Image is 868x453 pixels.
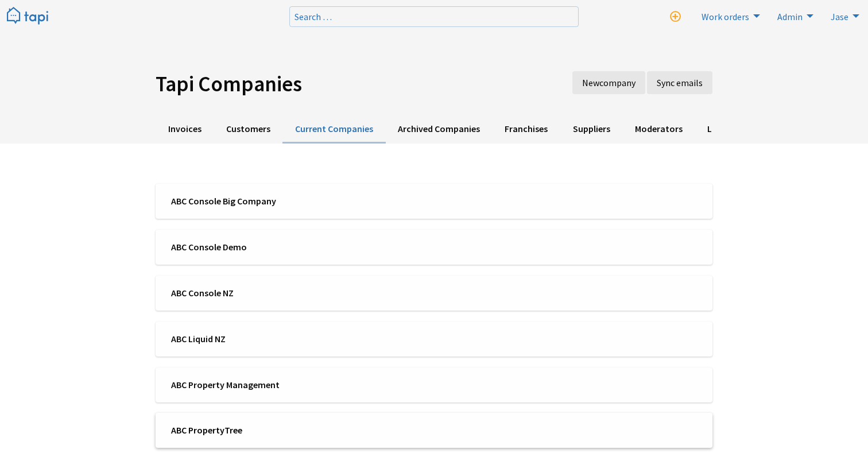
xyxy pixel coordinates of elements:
[171,378,427,391] span: ABC Property Management
[156,71,483,97] h1: Tapi Companies
[493,115,560,144] a: Franchises
[282,115,385,144] a: Current Companies
[156,276,712,311] a: ABC Console NZ
[156,184,712,219] a: ABC Console Big Company
[171,241,427,253] span: ABC Console Demo
[670,11,681,22] i: New work order
[156,230,712,265] a: ABC Console Demo
[386,115,493,144] a: Archived Companies
[171,195,427,207] span: ABC Console Big Company
[622,115,695,144] a: Moderators
[171,332,427,345] span: ABC Liquid NZ
[171,424,427,436] span: ABC PropertyTree
[294,11,332,22] span: Search …
[695,7,763,25] a: Work orders
[156,367,712,402] a: ABC Property Management
[702,11,749,22] span: Work orders
[695,115,764,144] a: Lost Issues
[156,413,712,448] a: ABC PropertyTree
[572,71,645,94] a: New
[599,77,635,88] span: company
[171,286,427,299] span: ABC Console NZ
[156,115,214,144] a: Invoices
[824,7,862,25] a: Jase
[777,11,803,22] span: Admin
[214,115,282,144] a: Customers
[7,7,48,26] img: Tapi logo
[647,71,712,94] a: Sync emails
[831,11,848,22] span: Jase
[560,115,622,144] a: Suppliers
[156,322,712,357] a: ABC Liquid NZ
[770,7,816,25] a: Admin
